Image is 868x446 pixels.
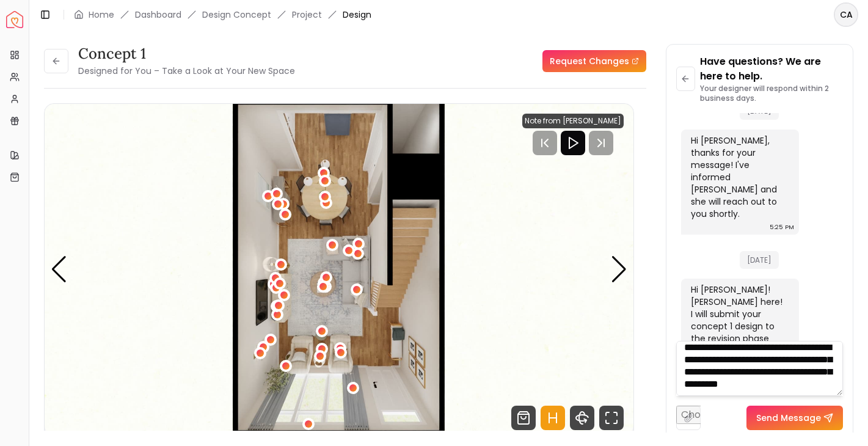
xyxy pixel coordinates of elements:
[700,84,843,103] p: Your designer will respond within 2 business days.
[135,9,181,21] a: Dashboard
[834,2,858,27] button: CA
[78,65,295,77] small: Designed for You – Take a Look at Your New Space
[51,256,67,283] div: Previous slide
[611,256,627,283] div: Next slide
[343,9,371,21] span: Design
[74,9,371,21] nav: breadcrumb
[599,406,624,430] svg: Fullscreen
[566,136,580,150] svg: Play
[6,11,23,28] img: Spacejoy Logo
[202,9,271,21] li: Design Concept
[770,221,794,233] div: 5:25 PM
[542,50,646,72] a: Request Changes
[522,114,624,128] div: Note from [PERSON_NAME]
[746,406,843,430] button: Send Message
[45,104,633,435] div: Carousel
[835,4,857,26] span: CA
[691,134,787,220] div: Hi [PERSON_NAME], thanks for your message! I've informed [PERSON_NAME] and she will reach out to ...
[45,104,633,435] div: 1 / 8
[700,54,843,84] p: Have questions? We are here to help.
[89,9,114,21] a: Home
[45,104,633,435] img: Design Render 1
[691,283,787,418] div: Hi [PERSON_NAME]! [PERSON_NAME] here! I will submit your concept 1 design to the revision phase a...
[6,11,23,28] a: Spacejoy
[541,406,565,430] svg: Hotspots Toggle
[78,44,295,64] h3: concept 1
[740,251,779,269] span: [DATE]
[292,9,322,21] a: Project
[511,406,536,430] svg: Shop Products from this design
[570,406,594,430] svg: 360 View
